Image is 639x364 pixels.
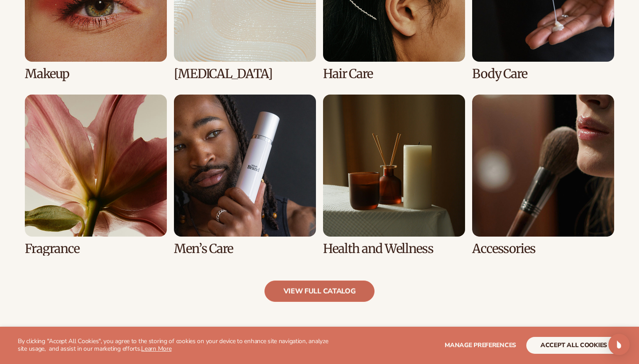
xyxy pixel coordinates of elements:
[174,67,316,81] h3: [MEDICAL_DATA]
[445,337,516,354] button: Manage preferences
[264,281,375,302] a: view full catalog
[526,337,621,354] button: accept all cookies
[608,334,630,355] div: Open Intercom Messenger
[323,67,465,81] h3: Hair Care
[25,95,167,256] div: 5 / 8
[472,95,614,256] div: 8 / 8
[18,338,334,353] p: By clicking "Accept All Cookies", you agree to the storing of cookies on your device to enhance s...
[25,67,167,81] h3: Makeup
[141,344,171,353] a: Learn More
[472,67,614,81] h3: Body Care
[445,341,516,349] span: Manage preferences
[323,95,465,256] div: 7 / 8
[174,95,316,256] div: 6 / 8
